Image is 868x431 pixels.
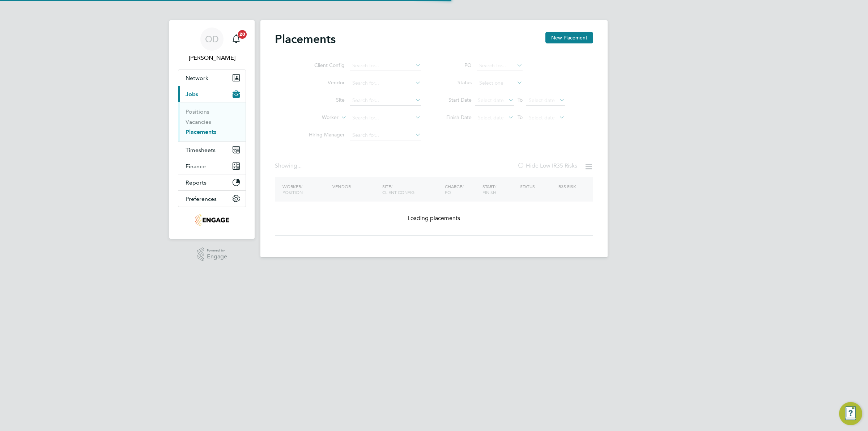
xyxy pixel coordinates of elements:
span: Network [186,75,208,81]
a: Positions [186,108,209,115]
a: OD[PERSON_NAME] [178,28,246,62]
span: 20 [238,30,247,39]
h2: Placements [275,32,336,46]
span: ... [297,162,302,169]
button: Preferences [178,191,246,207]
button: Jobs [178,86,246,102]
img: jambo-logo-retina.png [195,214,229,226]
button: Finance [178,158,246,174]
span: Jobs [186,91,198,98]
a: 20 [229,28,243,51]
span: Reports [186,179,207,186]
span: Powered by [207,248,227,254]
a: Go to home page [178,214,246,226]
button: Reports [178,174,246,190]
nav: Main navigation [169,20,255,239]
button: Engage Resource Center [839,402,862,425]
a: Placements [186,128,216,135]
a: Powered byEngage [197,248,227,261]
button: New Placement [545,32,593,43]
a: Vacancies [186,118,211,125]
button: Timesheets [178,142,246,158]
span: Finance [186,163,206,170]
span: Timesheets [186,147,216,153]
span: OD [205,34,219,44]
button: Network [178,70,246,86]
div: Showing [275,162,303,170]
span: Preferences [186,195,217,202]
span: Ollie Dart [178,54,246,62]
div: Jobs [178,102,246,141]
span: Engage [207,254,227,260]
label: Hide Low IR35 Risks [517,162,577,169]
